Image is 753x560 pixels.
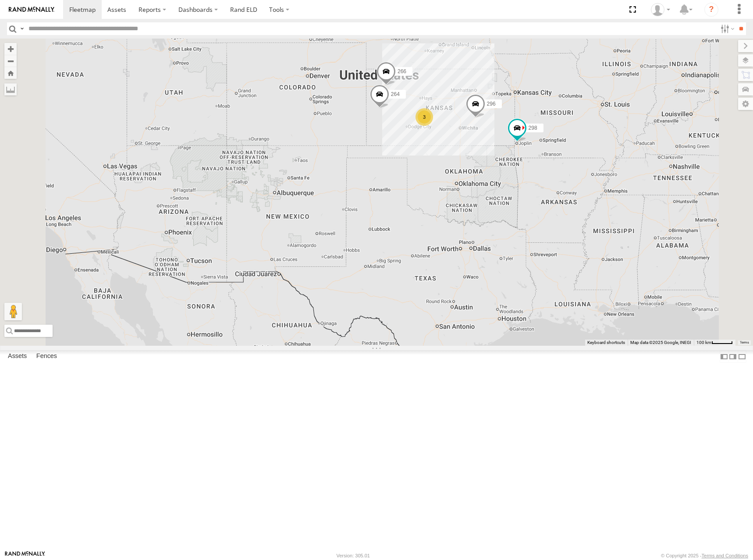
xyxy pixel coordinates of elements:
[648,3,673,16] div: Shane Miller
[4,55,17,67] button: Zoom out
[4,351,31,363] label: Assets
[587,340,625,346] button: Keyboard shortcuts
[717,22,736,35] label: Search Filter Options
[416,108,433,126] div: 3
[4,303,22,320] button: Drag Pegman onto the map to open Street View
[18,22,25,35] label: Search Query
[4,43,17,55] button: Zoom in
[4,67,17,79] button: Zoom Home
[337,553,370,558] div: Version: 305.01
[5,551,45,560] a: Visit our Website
[630,340,691,345] span: Map data ©2025 Google, INEGI
[704,3,718,17] i: ?
[661,553,748,558] div: © Copyright 2025 -
[720,350,728,363] label: Dock Summary Table to the Left
[728,350,737,363] label: Dock Summary Table to the Right
[32,351,61,363] label: Fences
[738,350,746,363] label: Hide Summary Table
[740,340,749,344] a: Terms
[694,340,735,346] button: Map Scale: 100 km per 45 pixels
[696,340,711,345] span: 100 km
[529,125,537,131] span: 298
[702,553,748,558] a: Terms and Conditions
[738,98,753,110] label: Map Settings
[9,7,54,13] img: rand-logo.svg
[398,68,406,74] span: 266
[4,83,17,96] label: Measure
[487,101,496,107] span: 296
[391,91,400,97] span: 264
